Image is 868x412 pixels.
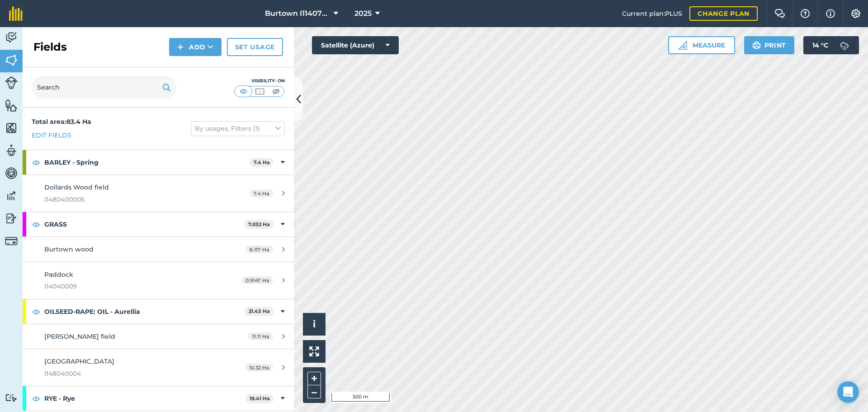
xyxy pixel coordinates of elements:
img: svg+xml;base64,PHN2ZyB4bWxucz0iaHR0cDovL3d3dy53My5vcmcvMjAwMC9zdmciIHdpZHRoPSIxNyIgaGVpZ2h0PSIxNy... [826,8,835,19]
a: Dollards Wood fieldI14804000057.4 Ha [23,175,294,212]
span: 6.117 Ha [245,246,273,253]
img: svg+xml;base64,PD94bWwgdmVyc2lvbj0iMS4wIiBlbmNvZGluZz0idXRmLTgiPz4KPCEtLSBHZW5lcmF0b3I6IEFkb2JlIE... [5,235,18,247]
img: svg+xml;base64,PD94bWwgdmVyc2lvbj0iMS4wIiBlbmNvZGluZz0idXRmLTgiPz4KPCEtLSBHZW5lcmF0b3I6IEFkb2JlIE... [5,31,18,44]
button: – [307,385,321,398]
strong: BARLEY - Spring [44,150,250,175]
strong: 7.4 Ha [254,159,270,166]
span: 2025 [354,8,372,19]
img: svg+xml;base64,PHN2ZyB4bWxucz0iaHR0cDovL3d3dy53My5vcmcvMjAwMC9zdmciIHdpZHRoPSIxOCIgaGVpZ2h0PSIyNC... [32,306,40,317]
span: Paddock [44,270,73,279]
span: [PERSON_NAME] field [44,332,115,341]
button: 14 °C [803,36,859,54]
span: I14040009 [44,281,214,291]
button: Measure [668,36,735,54]
h2: Fields [33,40,67,54]
a: Change plan [689,6,758,21]
strong: Total area : 83.4 Ha [32,118,91,126]
img: Four arrows, one pointing top left, one top right, one bottom right and the last bottom left [309,346,319,356]
div: Visibility: On [234,77,285,85]
a: Set usage [227,38,283,56]
span: 11.11 Ha [248,332,273,340]
img: svg+xml;base64,PHN2ZyB4bWxucz0iaHR0cDovL3d3dy53My5vcmcvMjAwMC9zdmciIHdpZHRoPSIxOSIgaGVpZ2h0PSIyNC... [752,40,761,51]
img: svg+xml;base64,PD94bWwgdmVyc2lvbj0iMS4wIiBlbmNvZGluZz0idXRmLTgiPz4KPCEtLSBHZW5lcmF0b3I6IEFkb2JlIE... [5,212,18,225]
img: svg+xml;base64,PHN2ZyB4bWxucz0iaHR0cDovL3d3dy53My5vcmcvMjAwMC9zdmciIHdpZHRoPSIxOCIgaGVpZ2h0PSIyNC... [32,393,40,404]
img: svg+xml;base64,PHN2ZyB4bWxucz0iaHR0cDovL3d3dy53My5vcmcvMjAwMC9zdmciIHdpZHRoPSI1MCIgaGVpZ2h0PSI0MC... [238,87,249,96]
img: svg+xml;base64,PHN2ZyB4bWxucz0iaHR0cDovL3d3dy53My5vcmcvMjAwMC9zdmciIHdpZHRoPSI1NiIgaGVpZ2h0PSI2MC... [5,99,18,112]
img: svg+xml;base64,PD94bWwgdmVyc2lvbj0iMS4wIiBlbmNvZGluZz0idXRmLTgiPz4KPCEtLSBHZW5lcmF0b3I6IEFkb2JlIE... [5,76,18,89]
strong: 19.41 Ha [250,395,270,402]
span: [GEOGRAPHIC_DATA] [44,357,114,365]
strong: 7.032 Ha [248,221,270,227]
img: svg+xml;base64,PHN2ZyB4bWxucz0iaHR0cDovL3d3dy53My5vcmcvMjAwMC9zdmciIHdpZHRoPSIxOSIgaGVpZ2h0PSIyNC... [162,82,171,93]
a: PaddockI140400090.9147 Ha [23,262,294,299]
img: svg+xml;base64,PHN2ZyB4bWxucz0iaHR0cDovL3d3dy53My5vcmcvMjAwMC9zdmciIHdpZHRoPSI1MCIgaGVpZ2h0PSI0MC... [270,87,282,96]
a: [PERSON_NAME] field11.11 Ha [23,324,294,349]
button: + [307,372,321,385]
strong: OILSEED-RAPE: OIL - Aurellia [44,299,245,324]
a: Edit fields [32,130,71,140]
img: svg+xml;base64,PD94bWwgdmVyc2lvbj0iMS4wIiBlbmNvZGluZz0idXRmLTgiPz4KPCEtLSBHZW5lcmF0b3I6IEFkb2JlIE... [835,36,854,54]
img: A question mark icon [800,9,811,18]
span: Burtown wood [44,245,94,253]
button: Print [744,36,795,54]
img: svg+xml;base64,PHN2ZyB4bWxucz0iaHR0cDovL3d3dy53My5vcmcvMjAwMC9zdmciIHdpZHRoPSIxOCIgaGVpZ2h0PSIyNC... [32,157,40,168]
img: svg+xml;base64,PHN2ZyB4bWxucz0iaHR0cDovL3d3dy53My5vcmcvMjAwMC9zdmciIHdpZHRoPSIxNCIgaGVpZ2h0PSIyNC... [177,42,184,52]
img: svg+xml;base64,PHN2ZyB4bWxucz0iaHR0cDovL3d3dy53My5vcmcvMjAwMC9zdmciIHdpZHRoPSI1NiIgaGVpZ2h0PSI2MC... [5,121,18,135]
input: Search [32,76,176,98]
img: svg+xml;base64,PD94bWwgdmVyc2lvbj0iMS4wIiBlbmNvZGluZz0idXRmLTgiPz4KPCEtLSBHZW5lcmF0b3I6IEFkb2JlIE... [5,393,18,402]
a: [GEOGRAPHIC_DATA]I14804000410.32 Ha [23,349,294,386]
img: Two speech bubbles overlapping with the left bubble in the forefront [774,9,785,18]
span: I1480400005 [44,194,214,204]
button: Satellite (Azure) [312,36,399,54]
span: 14 ° C [812,36,828,54]
img: svg+xml;base64,PHN2ZyB4bWxucz0iaHR0cDovL3d3dy53My5vcmcvMjAwMC9zdmciIHdpZHRoPSI1MCIgaGVpZ2h0PSI0MC... [254,87,265,96]
img: A cog icon [850,9,861,18]
button: i [303,313,325,336]
span: 0.9147 Ha [241,276,273,284]
strong: RYE - Rye [44,386,245,411]
img: svg+xml;base64,PD94bWwgdmVyc2lvbj0iMS4wIiBlbmNvZGluZz0idXRmLTgiPz4KPCEtLSBHZW5lcmF0b3I6IEFkb2JlIE... [5,144,18,157]
div: GRASS7.032 Ha [23,212,294,237]
button: Add [169,38,222,56]
img: Ruler icon [678,41,687,50]
span: I148040004 [44,369,214,379]
span: 7.4 Ha [250,189,273,197]
div: Open Intercom Messenger [837,381,859,403]
button: By usages, Filters (1) [191,121,285,136]
span: 10.32 Ha [245,364,273,371]
img: svg+xml;base64,PHN2ZyB4bWxucz0iaHR0cDovL3d3dy53My5vcmcvMjAwMC9zdmciIHdpZHRoPSI1NiIgaGVpZ2h0PSI2MC... [5,53,18,67]
span: Current plan : PLUS [622,9,682,19]
div: OILSEED-RAPE: OIL - Aurellia21.43 Ha [23,299,294,324]
img: svg+xml;base64,PD94bWwgdmVyc2lvbj0iMS4wIiBlbmNvZGluZz0idXRmLTgiPz4KPCEtLSBHZW5lcmF0b3I6IEFkb2JlIE... [5,189,18,203]
img: svg+xml;base64,PD94bWwgdmVyc2lvbj0iMS4wIiBlbmNvZGluZz0idXRmLTgiPz4KPCEtLSBHZW5lcmF0b3I6IEFkb2JlIE... [5,166,18,180]
strong: 21.43 Ha [249,308,270,314]
img: fieldmargin Logo [9,6,23,21]
span: Dollards Wood field [44,183,109,191]
a: Burtown wood6.117 Ha [23,237,294,261]
div: RYE - Rye19.41 Ha [23,386,294,411]
strong: GRASS [44,212,244,237]
img: svg+xml;base64,PHN2ZyB4bWxucz0iaHR0cDovL3d3dy53My5vcmcvMjAwMC9zdmciIHdpZHRoPSIxOCIgaGVpZ2h0PSIyNC... [32,219,40,230]
div: BARLEY - Spring7.4 Ha [23,150,294,175]
span: Burtown I1140790 [265,8,330,19]
span: i [313,318,316,330]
